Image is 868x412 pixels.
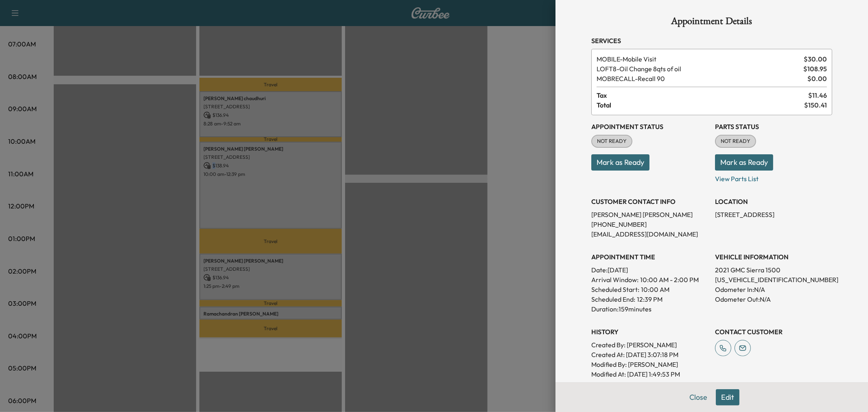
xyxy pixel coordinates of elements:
span: $ 0.00 [807,74,827,83]
p: View Parts List [715,171,832,184]
p: Odometer Out: N/A [715,294,832,304]
p: Created By : [PERSON_NAME] [591,340,708,350]
p: [PERSON_NAME] [PERSON_NAME] [591,210,708,219]
h3: Appointment Status [591,122,708,131]
p: Created At : [DATE] 3:07:18 PM [591,350,708,359]
p: [US_VEHICLE_IDENTIFICATION_NUMBER] [715,275,832,285]
h3: Services [591,36,832,46]
button: Mark as Ready [591,154,649,171]
p: Scheduled End: [591,294,635,304]
h3: CONTACT CUSTOMER [715,327,832,337]
span: NOT READY [716,137,755,145]
span: Tax [597,90,808,100]
button: Edit [716,389,739,405]
p: Scheduled Start: [591,285,639,294]
h3: APPOINTMENT TIME [591,252,708,262]
p: Odometer In: N/A [715,285,832,294]
h3: VEHICLE INFORMATION [715,252,832,262]
p: 10:00 AM [641,285,669,294]
span: Oil Change 8qts of oil [597,64,800,74]
h3: Parts Status [715,122,832,131]
h1: Appointment Details [591,16,832,29]
span: Recall 90 [597,74,804,83]
button: Close [684,389,713,405]
span: $ 30.00 [804,54,827,64]
p: Modified By : [PERSON_NAME] [591,359,708,369]
span: 10:00 AM - 2:00 PM [640,275,699,285]
p: [EMAIL_ADDRESS][DOMAIN_NAME] [591,229,708,239]
h3: CUSTOMER CONTACT INFO [591,197,708,206]
span: NOT READY [592,137,632,145]
p: Arrival Window: [591,275,708,285]
span: $ 11.46 [808,90,827,100]
p: Duration: 159 minutes [591,304,708,314]
span: Total [597,100,804,110]
p: 12:39 PM [637,294,662,304]
span: Mobile Visit [597,54,800,64]
button: Mark as Ready [715,154,773,171]
p: [STREET_ADDRESS] [715,210,832,219]
p: Date: [DATE] [591,265,708,275]
h3: History [591,327,708,337]
p: [PHONE_NUMBER] [591,219,708,229]
p: Modified At : [DATE] 1:49:53 PM [591,369,708,379]
span: $ 108.95 [803,64,827,74]
p: 2021 GMC Sierra 1500 [715,265,832,275]
span: $ 150.41 [804,100,827,110]
h3: LOCATION [715,197,832,206]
